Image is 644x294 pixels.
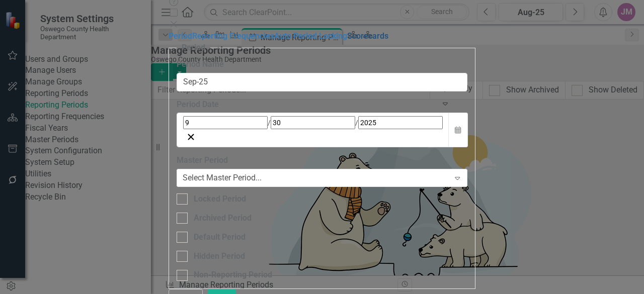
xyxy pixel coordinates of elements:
span: / [355,119,358,127]
div: Non-Reporting Period [194,269,272,281]
a: Period [169,31,192,41]
div: Locked Period [194,193,246,205]
label: Period Name [177,59,467,70]
div: Archived Period [194,213,252,224]
legend: Period [177,42,210,54]
a: Auto Period Locking [274,31,347,41]
a: Reporting Frequencies [192,31,274,41]
span: / [268,119,271,127]
div: Period Date [177,99,467,111]
div: Select Master Period... [183,172,262,184]
label: Master Period [177,155,467,166]
a: Scorecards [347,31,388,41]
div: Default Period [194,232,246,243]
div: Hidden Period [194,251,245,262]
